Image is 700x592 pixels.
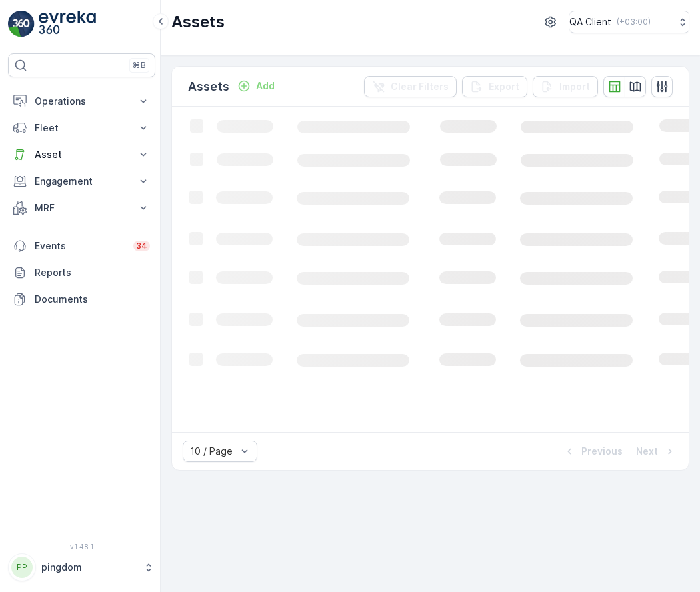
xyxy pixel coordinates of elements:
p: Import [559,80,590,93]
p: Export [489,80,519,93]
p: Previous [581,445,623,458]
img: logo_light-DOdMpM7g.png [39,11,96,37]
button: Operations [8,88,155,115]
button: PPpingdom [8,553,155,581]
p: Assets [188,77,229,96]
p: Next [636,445,658,458]
p: ⌘B [133,60,146,71]
a: Documents [8,286,155,313]
p: MRF [35,201,129,215]
p: Clear Filters [391,80,449,93]
button: MRF [8,195,155,221]
div: PP [11,557,33,578]
a: Reports [8,259,155,286]
button: QA Client(+03:00) [569,11,689,33]
p: Operations [35,95,129,108]
p: Assets [171,11,225,33]
button: Fleet [8,115,155,141]
span: v 1.48.1 [8,543,155,551]
p: Asset [35,148,129,161]
button: Asset [8,141,155,168]
button: Clear Filters [364,76,457,97]
button: Add [232,78,280,94]
p: 34 [136,241,147,251]
p: Fleet [35,121,129,135]
button: Export [462,76,527,97]
button: Import [533,76,598,97]
a: Events34 [8,233,155,259]
p: Engagement [35,175,129,188]
p: Documents [35,293,150,306]
p: Add [256,79,275,93]
p: Reports [35,266,150,279]
p: pingdom [41,561,137,574]
p: QA Client [569,15,611,29]
button: Engagement [8,168,155,195]
button: Previous [561,443,624,459]
p: ( +03:00 ) [617,17,651,27]
button: Next [635,443,678,459]
p: Events [35,239,125,253]
img: logo [8,11,35,37]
